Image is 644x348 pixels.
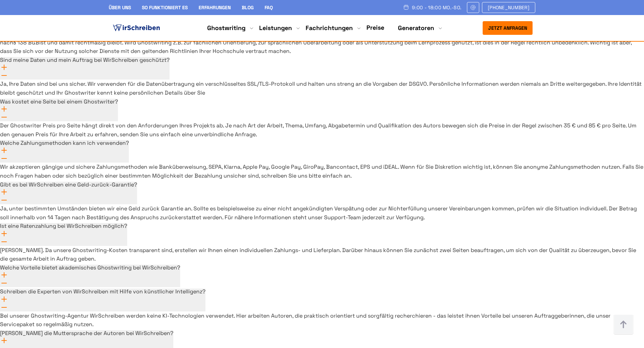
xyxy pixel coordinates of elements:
img: logo ghostwriter-österreich [111,23,161,33]
a: Leistungen [259,24,292,32]
a: Generatoren [398,24,434,32]
a: [PHONE_NUMBER] [482,2,535,13]
a: Blog [242,4,254,11]
a: § 138 BGB [13,39,39,46]
img: button top [613,315,634,335]
span: [PHONE_NUMBER] [488,5,529,10]
a: FAQ [265,4,273,11]
a: Preise [366,24,384,31]
a: Fachrichtungen [306,24,353,32]
a: Ghostwriting [207,24,245,32]
img: Email [470,5,476,10]
a: Über uns [109,4,131,11]
a: So funktioniert es [142,4,188,11]
span: 9:00 - 18:00 Mo.-So. [412,5,461,10]
button: Jetzt anfragen [483,21,533,35]
a: Erfahrungen [199,4,231,11]
img: Schedule [403,4,409,10]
